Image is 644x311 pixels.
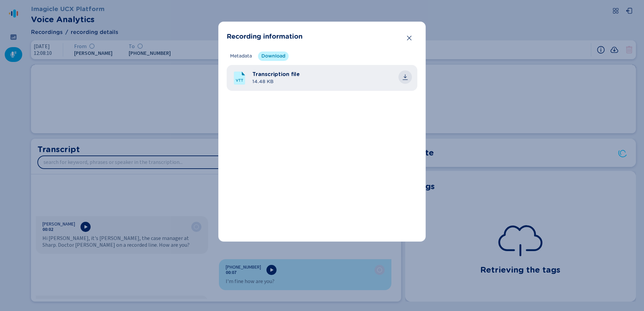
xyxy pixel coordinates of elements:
[232,71,247,85] svg: VTTFile
[230,53,252,60] span: Metadata
[398,70,412,84] button: common.download
[252,70,412,85] div: transcription_20251013_12810_MaureenAllanson-+17604430175.vtt.txt
[252,70,300,78] span: Transcription file
[402,74,409,80] div: Download file
[227,30,417,43] header: Recording information
[252,78,300,85] span: 14.48 KB
[402,74,409,80] svg: download
[402,31,416,45] button: Close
